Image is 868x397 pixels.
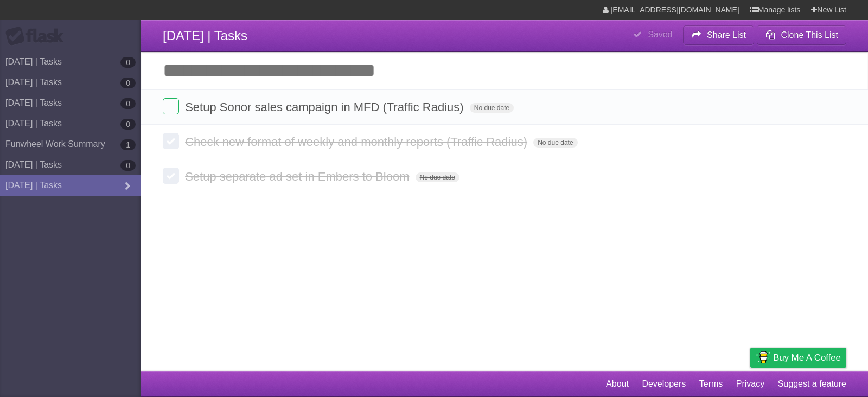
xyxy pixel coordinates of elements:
b: Saved [648,30,672,39]
span: Setup separate ad set in Embers to Bloom [185,170,412,183]
img: Buy me a coffee [756,348,770,367]
b: 0 [120,57,136,68]
button: Share List [683,25,755,45]
label: Done [163,98,179,114]
a: Suggest a feature [778,374,846,394]
b: Share List [707,30,746,40]
span: Setup Sonor sales campaign in MFD (Traffic Radius) [185,100,467,114]
a: Developers [642,374,686,394]
a: Buy me a coffee [750,348,846,368]
span: No due date [416,172,459,182]
a: Terms [699,374,723,394]
span: Buy me a coffee [773,348,841,367]
b: 0 [120,78,136,88]
b: Clone This List [781,30,838,40]
span: No due date [533,138,577,148]
b: 0 [120,119,136,130]
b: 0 [120,98,136,109]
div: Flask [5,27,71,46]
button: Clone This List [757,25,846,45]
span: No due date [470,103,514,113]
a: Privacy [736,374,764,394]
label: Done [163,168,179,184]
b: 1 [120,139,136,150]
span: Check new format of weekly and monthly reports (Traffic Radius) [185,135,530,149]
span: [DATE] | Tasks [163,28,247,43]
b: 0 [120,160,136,171]
a: About [606,374,629,394]
label: Done [163,133,179,149]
